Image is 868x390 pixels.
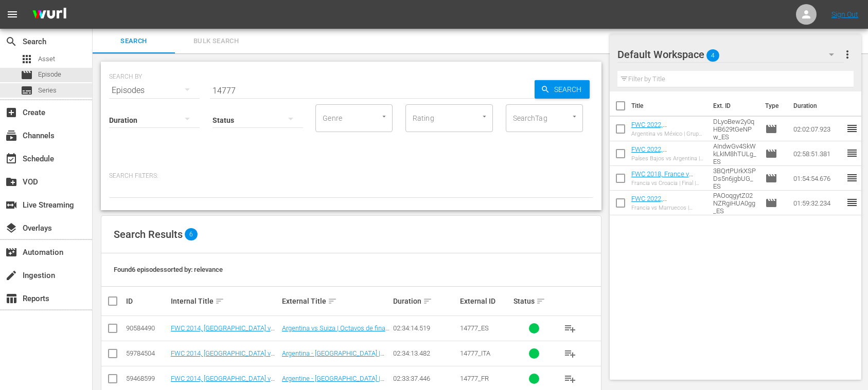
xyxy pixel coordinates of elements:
[282,295,390,307] div: External Title
[709,191,761,215] td: PAOoqgytZ02NZRgiHUA0gg_ES
[171,324,275,347] a: FWC 2014, [GEOGRAPHIC_DATA] v [GEOGRAPHIC_DATA], Round of 16 - FMR (ES)
[109,76,200,105] div: Episodes
[846,147,858,159] span: reorder
[841,48,854,61] span: more_vert
[631,155,705,162] div: Países Bajos vs Argentina | Cuartos de final | Copa Mundial de la FIFA Catar 2022™ | Partido Comp...
[99,35,169,47] span: Search
[5,269,17,282] span: Ingestion
[765,197,777,209] span: Episode
[282,349,384,373] a: Argentina - [GEOGRAPHIC_DATA] | Ottavi di finale | Coppa del Mondo FIFA Brasile 2014 | Match comp...
[789,117,846,141] td: 02:02:07.923
[631,180,705,187] div: Francia vs Croacia | Final | Copa Mundial de la FIFA Rusia 2018™ | Partido completo
[631,205,705,211] div: Francia vs Marruecos | Semifinales | Copa Mundial de la FIFA Catar 2022™ | Partido Completo
[789,141,846,166] td: 02:58:51.381
[393,349,457,357] div: 02:34:13.482
[460,375,489,382] span: 14777_FR
[831,10,858,18] a: Sign Out
[841,42,854,67] button: more_vert
[846,172,858,184] span: reorder
[706,45,719,66] span: 4
[126,375,168,382] div: 59468599
[25,3,74,27] img: ans4CAIJ8jUAAAAAAAAAAAAAAAAAAAAAAAAgQb4GAAAAAAAAAAAAAAAAAAAAAAAAJMjXAAAAAAAAAAAAAAAAAAAAAAAAgAT5G...
[5,106,17,119] span: Create
[21,84,33,97] span: Series
[709,117,761,141] td: DLyoBew2y0qHB629tGeNPw_ES
[38,54,55,64] span: Asset
[789,191,846,215] td: 01:59:32.234
[617,40,844,69] div: Default Workspace
[765,172,777,184] span: Episode
[215,296,224,306] span: sort
[171,375,275,390] a: FWC 2014, [GEOGRAPHIC_DATA] v [GEOGRAPHIC_DATA] (FR)
[5,35,17,48] span: Search
[114,228,183,240] span: Search Results
[536,296,545,306] span: sort
[171,349,275,365] a: FWC 2014, [GEOGRAPHIC_DATA] v [GEOGRAPHIC_DATA] (IT)
[5,246,17,258] span: Automation
[570,112,579,121] button: Open
[379,112,389,121] button: Open
[631,195,698,226] a: FWC 2022, [GEOGRAPHIC_DATA] v [GEOGRAPHIC_DATA], Semi-Finals - FMR (ES)
[631,145,704,176] a: FWC 2022, [GEOGRAPHIC_DATA] v [GEOGRAPHIC_DATA], Quarter-Finals - FMR (ES)
[185,228,198,240] span: 6
[181,35,251,47] span: Bulk Search
[21,53,33,65] span: Asset
[393,324,457,332] div: 02:34:14.519
[513,295,555,307] div: Status
[393,375,457,382] div: 02:33:37.446
[631,170,695,193] a: FWC 2018, France v [GEOGRAPHIC_DATA], Final - FMR (ES)
[6,8,19,21] span: menu
[5,222,17,234] span: Overlays
[171,295,279,307] div: Internal Title
[564,347,576,360] span: playlist_add
[393,295,457,307] div: Duration
[282,324,390,347] a: Argentina vs Suiza | Octavos de final | Copa Mundial de la FIFA Brasil 2014™ | Partido completo
[564,322,576,335] span: playlist_add
[535,80,590,99] button: Search
[765,147,777,160] span: Episode
[21,69,33,81] span: Episode
[765,123,777,135] span: Episode
[460,349,490,357] span: 14777_ITA
[126,297,168,305] div: ID
[114,266,223,273] span: Found 6 episodes sorted by: relevance
[423,296,432,306] span: sort
[787,91,849,120] th: Duration
[564,373,576,385] span: playlist_add
[709,141,761,166] td: AIndwGv4SkWkLkIM8hTULg_ES
[480,112,489,121] button: Open
[558,316,582,341] button: playlist_add
[5,129,17,142] span: Channels
[5,292,17,305] span: Reports
[5,153,17,165] span: Schedule
[550,80,590,99] span: Search
[5,199,17,211] span: Live Streaming
[38,69,61,80] span: Episode
[109,172,593,180] p: Search Filters:
[460,297,510,305] div: External ID
[631,131,705,137] div: Argentina vs México | Grupo C | Copa Mundial de la FIFA Catar 2022™ | Partido Completo
[846,196,858,209] span: reorder
[558,341,582,366] button: playlist_add
[631,91,707,120] th: Title
[846,122,858,135] span: reorder
[631,121,699,152] a: FWC 2022, [GEOGRAPHIC_DATA] v [GEOGRAPHIC_DATA], Group Stage - FMR (ES)
[707,91,758,120] th: Ext. ID
[789,166,846,191] td: 01:54:54.676
[38,85,57,96] span: Series
[126,349,168,357] div: 59784504
[759,91,787,120] th: Type
[709,166,761,191] td: 3BQrtPUrkXSPDs5n6jgbUG_ES
[5,176,17,188] span: VOD
[126,324,168,332] div: 90584490
[460,324,489,332] span: 14777_ES
[328,296,337,306] span: sort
